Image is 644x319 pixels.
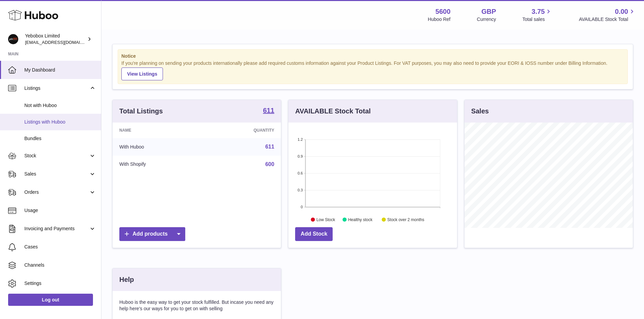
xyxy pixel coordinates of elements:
[119,227,185,241] a: Add products
[265,144,275,150] a: 611
[532,7,545,16] span: 3.75
[24,207,96,214] span: Usage
[24,135,96,142] span: Bundles
[263,107,274,114] strong: 611
[121,60,624,80] div: If you're planning on sending your products internationally please add required customs informati...
[8,34,18,44] img: internalAdmin-5600@internal.huboo.com
[24,119,96,125] span: Listings with Huboo
[348,217,373,222] text: Healthy stock
[25,33,86,46] div: Yebobox Limited
[579,7,636,23] a: 0.00 AVAILABLE Stock Total
[24,67,96,73] span: My Dashboard
[24,102,96,109] span: Not with Huboo
[295,107,371,116] h3: AVAILABLE Stock Total
[204,123,281,138] th: Quantity
[24,171,89,177] span: Sales
[113,156,204,173] td: With Shopify
[522,16,552,23] span: Total sales
[25,39,99,45] span: [EMAIL_ADDRESS][DOMAIN_NAME]
[24,280,96,287] span: Settings
[121,53,624,59] strong: Notice
[298,137,303,141] text: 1.2
[119,275,134,284] h3: Help
[24,244,96,250] span: Cases
[301,205,303,209] text: 0
[316,217,335,222] text: Low Stock
[119,299,274,312] p: Huboo is the easy way to get your stock fulfilled. But incase you need any help here's our ways f...
[428,16,451,23] div: Huboo Ref
[298,154,303,158] text: 0.9
[295,227,333,241] a: Add Stock
[298,171,303,175] text: 0.6
[615,7,628,16] span: 0.00
[119,107,163,116] h3: Total Listings
[24,85,89,91] span: Listings
[522,7,552,23] a: 3.75 Total sales
[387,217,424,222] text: Stock over 2 months
[265,161,275,167] a: 600
[24,262,96,268] span: Channels
[481,7,496,16] strong: GBP
[121,68,163,80] a: View Listings
[113,123,204,138] th: Name
[477,16,496,23] div: Currency
[263,107,274,115] a: 611
[24,189,89,195] span: Orders
[24,153,89,159] span: Stock
[113,138,204,156] td: With Huboo
[471,107,489,116] h3: Sales
[24,225,89,232] span: Invoicing and Payments
[579,16,636,23] span: AVAILABLE Stock Total
[435,7,451,16] strong: 5600
[8,294,93,306] a: Log out
[298,188,303,192] text: 0.3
